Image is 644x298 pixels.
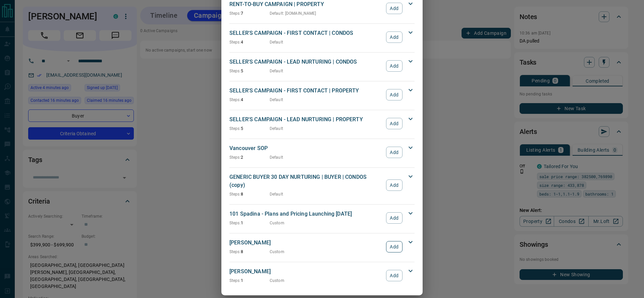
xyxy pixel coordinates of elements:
[386,3,402,14] button: Add
[229,0,383,8] p: RENT-TO-BUY CAMPAIGN | PROPERTY
[386,31,402,43] button: Add
[229,173,383,189] p: GENERIC BUYER 30 DAY NURTURING | BUYER | CONDOS (copy)
[229,239,383,247] p: [PERSON_NAME]
[229,10,270,16] p: 7
[229,114,415,133] div: SELLER'S CAMPAIGN - LEAD NURTURING | PROPERTYSteps:5DefaultAdd
[229,68,270,74] p: 5
[229,154,270,160] p: 2
[229,191,270,197] p: 8
[229,220,270,226] p: 1
[229,172,415,199] div: GENERIC BUYER 30 DAY NURTURING | BUYER | CONDOS (copy)Steps:8DefaultAdd
[386,147,402,158] button: Add
[229,209,415,227] div: 101 Spadina - Plans and Pricing Launching [DATE]Steps:1CustomAdd
[229,85,415,104] div: SELLER'S CAMPAIGN - FIRST CONTACT | PROPERTYSteps:4DefaultAdd
[270,10,316,16] p: Default : [DOMAIN_NAME]
[386,179,402,191] button: Add
[229,278,241,283] span: Steps:
[229,266,415,285] div: [PERSON_NAME]Steps:1CustomAdd
[270,97,283,103] p: Default
[229,11,241,16] span: Steps:
[386,270,402,281] button: Add
[229,192,241,197] span: Steps:
[229,249,270,255] p: 8
[229,28,415,47] div: SELLER'S CAMPAIGN - FIRST CONTACT | CONDOSSteps:4DefaultAdd
[270,126,283,132] p: Default
[229,116,383,124] p: SELLER'S CAMPAIGN - LEAD NURTURING | PROPERTY
[386,89,402,100] button: Add
[270,39,283,45] p: Default
[229,97,270,103] p: 4
[270,278,284,284] p: Custom
[270,220,284,226] p: Custom
[229,58,383,66] p: SELLER'S CAMPAIGN - LEAD NURTURING | CONDOS
[229,57,415,75] div: SELLER'S CAMPAIGN - LEAD NURTURING | CONDOSSteps:5DefaultAdd
[270,249,284,255] p: Custom
[229,210,383,218] p: 101 Spadina - Plans and Pricing Launching [DATE]
[229,97,241,102] span: Steps:
[270,191,283,197] p: Default
[229,40,241,45] span: Steps:
[229,155,241,160] span: Steps:
[229,237,415,256] div: [PERSON_NAME]Steps:8CustomAdd
[386,212,402,224] button: Add
[229,126,241,131] span: Steps:
[229,221,241,225] span: Steps:
[229,278,270,284] p: 1
[229,29,383,37] p: SELLER'S CAMPAIGN - FIRST CONTACT | CONDOS
[386,118,402,129] button: Add
[229,144,383,152] p: Vancouver SOP
[229,69,241,73] span: Steps:
[229,39,270,45] p: 4
[386,60,402,72] button: Add
[229,249,241,254] span: Steps:
[229,126,270,132] p: 5
[229,87,383,95] p: SELLER'S CAMPAIGN - FIRST CONTACT | PROPERTY
[270,68,283,74] p: Default
[386,241,402,252] button: Add
[270,154,283,160] p: Default
[229,268,383,276] p: [PERSON_NAME]
[229,143,415,162] div: Vancouver SOPSteps:2DefaultAdd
